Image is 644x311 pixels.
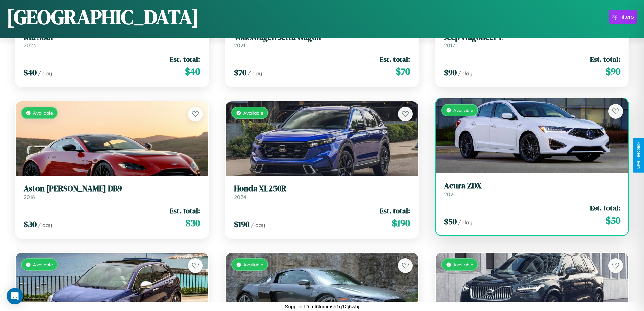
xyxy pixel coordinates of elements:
span: Est. total: [380,206,410,216]
span: $ 90 [444,67,457,78]
h3: Acura ZDX [444,181,620,191]
span: Available [243,262,263,267]
a: Kia Soul2023 [24,32,200,49]
span: / day [458,219,472,226]
a: Aston [PERSON_NAME] DB92016 [24,184,200,200]
h1: [GEOGRAPHIC_DATA] [7,3,199,31]
span: 2024 [234,194,246,200]
h3: Jeep Wagoneer L [444,32,620,42]
span: Est. total: [170,206,200,216]
h3: Honda XL250R [234,184,410,194]
span: 2016 [24,194,35,200]
span: $ 40 [24,67,37,78]
h3: Volkswagen Jetta Wagon [234,32,410,42]
span: Available [453,107,473,113]
span: 2021 [234,42,245,49]
span: Est. total: [590,54,620,64]
span: $ 30 [185,216,200,230]
span: / day [38,70,52,77]
span: Est. total: [380,54,410,64]
span: 2020 [444,191,457,198]
span: $ 190 [234,219,249,230]
span: Est. total: [170,54,200,64]
span: $ 30 [24,219,37,230]
h3: Aston [PERSON_NAME] DB9 [24,184,200,194]
span: $ 70 [234,67,246,78]
button: Filters [609,10,637,24]
span: / day [458,70,472,77]
span: $ 190 [392,216,410,230]
span: / day [38,222,52,228]
span: Available [243,110,263,116]
span: Available [33,110,53,116]
div: Open Intercom Messenger [7,288,23,304]
span: 2017 [444,42,455,49]
span: Available [453,262,473,267]
a: Honda XL250R2024 [234,184,410,200]
a: Volkswagen Jetta Wagon2021 [234,32,410,49]
div: Filters [618,14,634,20]
span: $ 40 [185,65,200,78]
h3: Kia Soul [24,32,200,42]
span: / day [251,222,265,228]
a: Acura ZDX2020 [444,181,620,198]
span: Available [33,262,53,267]
span: $ 90 [605,65,620,78]
span: Est. total: [590,203,620,213]
span: $ 70 [396,65,410,78]
span: 2023 [24,42,36,49]
span: $ 50 [605,214,620,227]
span: / day [248,70,262,77]
p: Support ID: mf6lcmmsh1q12j6wbj [285,302,359,311]
div: Give Feedback [636,142,641,169]
span: $ 50 [444,216,457,227]
a: Jeep Wagoneer L2017 [444,32,620,49]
